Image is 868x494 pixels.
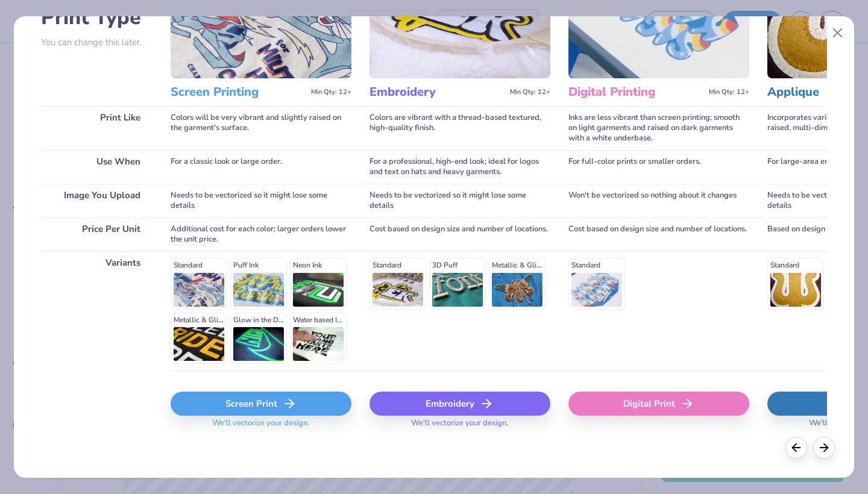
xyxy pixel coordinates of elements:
[568,392,749,416] div: Digital Print
[370,217,550,251] div: Cost based on design size and number of locations.
[709,88,749,96] span: Min Qty: 12+
[826,22,849,45] button: Close
[370,150,550,184] div: For a professional, high-end look; ideal for logos and text on hats and heavy garments.
[568,150,749,184] div: For full-color prints or smaller orders.
[41,217,153,251] div: Price Per Unit
[41,251,153,370] div: Variants
[510,88,550,96] span: Min Qty: 12+
[41,184,153,217] div: Image You Upload
[568,106,749,150] div: Inks are less vibrant than screen printing; smooth on light garments and raised on dark garments ...
[207,418,314,436] span: We'll vectorize your design.
[171,150,351,184] div: For a classic look or large order.
[311,88,351,96] span: Min Qty: 12+
[171,106,351,150] div: Colors will be very vibrant and slightly raised on the garment's surface.
[568,84,704,100] h3: Digital Printing
[171,84,306,100] h3: Screen Printing
[568,184,749,217] div: Won't be vectorized so nothing about it changes
[41,106,153,150] div: Print Like
[171,217,351,251] div: Additional cost for each color; larger orders lower the unit price.
[370,392,550,416] div: Embroidery
[171,184,351,217] div: Needs to be vectorized so it might lose some details
[171,392,351,416] div: Screen Print
[41,37,153,48] p: You can change this later.
[568,217,749,251] div: Cost based on design size and number of locations.
[370,84,505,100] h3: Embroidery
[370,106,550,150] div: Colors are vibrant with a thread-based textured, high-quality finish.
[370,184,550,217] div: Needs to be vectorized so it might lose some details
[406,418,513,436] span: We'll vectorize your design.
[41,150,153,184] div: Use When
